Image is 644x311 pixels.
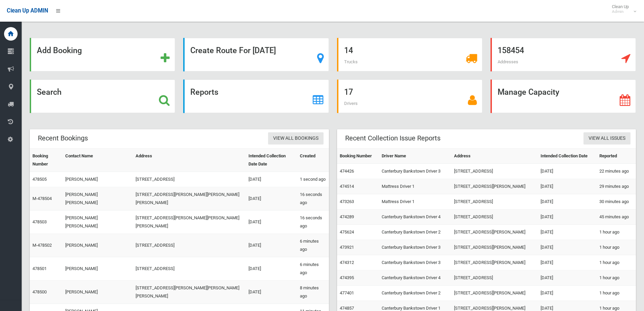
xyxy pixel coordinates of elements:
span: Clean Up [609,4,636,14]
td: [STREET_ADDRESS] [133,172,246,187]
span: Addresses [498,59,518,64]
th: Reported [597,149,636,164]
th: Intended Collection Date Date [246,149,297,172]
td: [STREET_ADDRESS] [451,270,538,286]
a: 14 Trucks [337,38,482,71]
a: 474395 [340,275,354,280]
a: View All Bookings [268,132,324,145]
td: [PERSON_NAME] [PERSON_NAME] [63,210,133,234]
strong: Create Route For [DATE] [190,46,276,55]
small: Admin [612,9,629,14]
td: 1 hour ago [597,270,636,286]
td: 29 minutes ago [597,179,636,194]
td: Canterbury Bankstown Driver 3 [379,255,451,270]
a: 474857 [340,306,354,311]
a: View All Issues [583,132,630,145]
td: [DATE] [538,286,597,301]
a: 477401 [340,290,354,295]
td: [DATE] [246,281,297,304]
td: 16 seconds ago [297,187,329,210]
td: Canterbury Bankstown Driver 4 [379,209,451,225]
strong: Reports [190,87,218,97]
td: [STREET_ADDRESS][PERSON_NAME] [451,286,538,301]
a: Search [30,80,175,113]
a: M-478504 [32,196,52,201]
header: Recent Bookings [30,132,96,145]
th: Intended Collection Date [538,149,597,164]
td: [STREET_ADDRESS] [451,194,538,209]
th: Address [133,149,246,172]
a: 474514 [340,184,354,189]
th: Booking Number [337,149,379,164]
td: 30 minutes ago [597,194,636,209]
td: [STREET_ADDRESS][PERSON_NAME] [451,240,538,255]
td: [PERSON_NAME] [63,281,133,304]
td: Canterbury Bankstown Driver 4 [379,270,451,286]
td: 6 minutes ago [297,257,329,281]
td: 8 minutes ago [297,281,329,304]
td: [DATE] [246,234,297,257]
a: 474426 [340,169,354,174]
td: 1 second ago [297,172,329,187]
td: [STREET_ADDRESS][PERSON_NAME][PERSON_NAME][PERSON_NAME] [133,187,246,210]
td: 1 hour ago [597,286,636,301]
td: 1 hour ago [597,240,636,255]
strong: 17 [344,87,353,97]
td: Mattress Driver 1 [379,179,451,194]
td: [DATE] [538,194,597,209]
td: [STREET_ADDRESS][PERSON_NAME] [451,255,538,270]
th: Booking Number [30,149,63,172]
td: 45 minutes ago [597,209,636,225]
td: [DATE] [538,225,597,240]
a: 17 Drivers [337,80,482,113]
strong: 14 [344,46,353,55]
td: Canterbury Bankstown Driver 2 [379,225,451,240]
header: Recent Collection Issue Reports [337,132,449,145]
td: [STREET_ADDRESS] [133,257,246,281]
strong: 158454 [498,46,524,55]
a: 478501 [32,266,47,271]
a: 478503 [32,219,47,224]
a: 473921 [340,245,354,250]
a: M-478502 [32,243,52,248]
td: 1 hour ago [597,225,636,240]
strong: Manage Capacity [498,87,559,97]
td: 6 minutes ago [297,234,329,257]
td: [DATE] [538,164,597,179]
td: [STREET_ADDRESS][PERSON_NAME][PERSON_NAME][PERSON_NAME] [133,210,246,234]
td: [STREET_ADDRESS][PERSON_NAME][PERSON_NAME][PERSON_NAME] [133,281,246,304]
td: [DATE] [538,240,597,255]
a: 478505 [32,177,47,182]
a: 474312 [340,260,354,265]
td: [STREET_ADDRESS][PERSON_NAME] [451,179,538,194]
th: Contact Name [63,149,133,172]
td: [DATE] [538,270,597,286]
td: 16 seconds ago [297,210,329,234]
th: Created [297,149,329,172]
td: [DATE] [246,187,297,210]
td: [DATE] [538,255,597,270]
td: Canterbury Bankstown Driver 3 [379,164,451,179]
a: 158454 Addresses [491,38,636,71]
td: [PERSON_NAME] [63,257,133,281]
a: 473263 [340,199,354,204]
td: [DATE] [538,179,597,194]
td: [PERSON_NAME] [63,172,133,187]
a: Create Route For [DATE] [183,38,329,71]
td: [DATE] [246,257,297,281]
td: [STREET_ADDRESS] [451,164,538,179]
strong: Add Booking [37,46,82,55]
td: [DATE] [538,209,597,225]
td: [STREET_ADDRESS][PERSON_NAME] [451,225,538,240]
td: [PERSON_NAME] [63,234,133,257]
a: Add Booking [30,38,175,71]
span: Trucks [344,59,358,64]
td: Canterbury Bankstown Driver 3 [379,240,451,255]
td: [STREET_ADDRESS] [133,234,246,257]
td: [PERSON_NAME] [PERSON_NAME] [63,187,133,210]
td: [STREET_ADDRESS] [451,209,538,225]
a: 478500 [32,289,47,294]
a: 474289 [340,214,354,219]
td: 22 minutes ago [597,164,636,179]
td: Canterbury Bankstown Driver 2 [379,286,451,301]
